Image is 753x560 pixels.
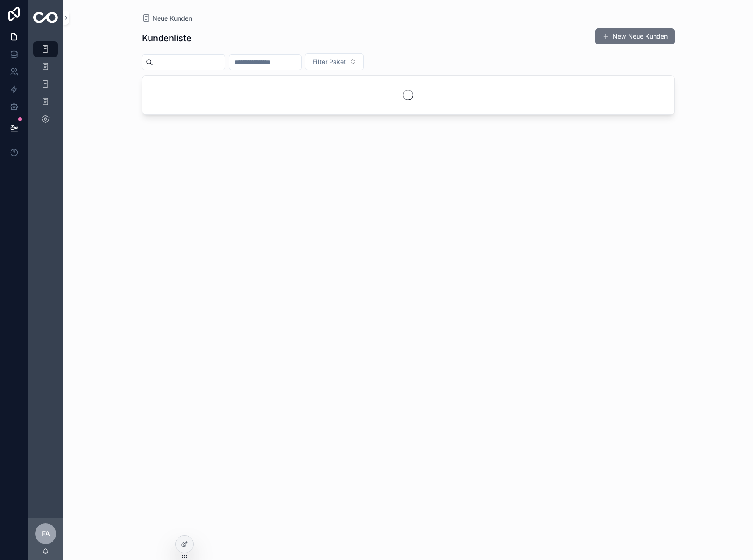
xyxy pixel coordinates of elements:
[42,528,50,539] span: FA
[313,57,346,66] span: Filter Paket
[33,12,58,23] img: App logo
[28,35,63,138] div: scrollable content
[305,53,364,70] button: Select Button
[142,32,192,44] h1: Kundenliste
[142,14,192,23] a: Neue Kunden
[595,28,675,44] button: New Neue Kunden
[153,14,192,23] span: Neue Kunden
